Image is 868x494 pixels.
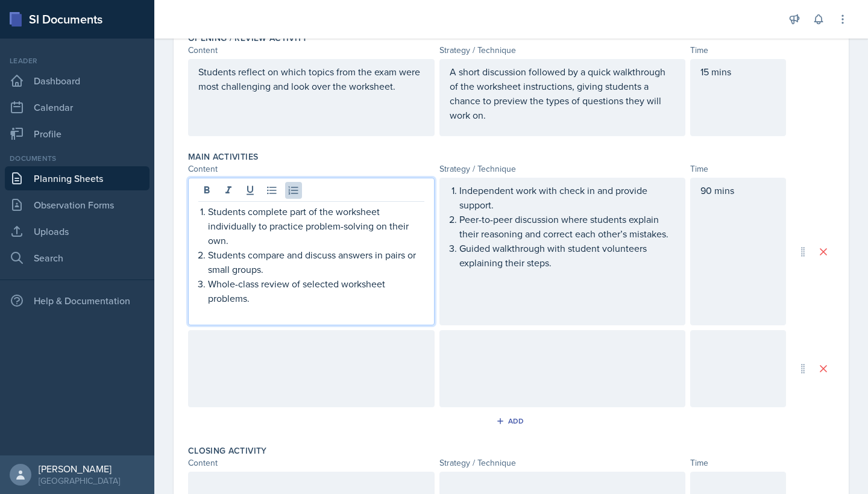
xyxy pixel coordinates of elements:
p: Guided walkthrough with student volunteers explaining their steps. [459,241,676,270]
p: Peer-to-peer discussion where students explain their reasoning and correct each other’s mistakes. [459,212,676,241]
p: Independent work with check in and provide support. [459,183,676,212]
button: Add [492,412,531,430]
a: Observation Forms [5,193,149,217]
div: Content [188,163,435,175]
a: Search [5,246,149,270]
div: Help & Documentation [5,289,149,313]
p: Students complete part of the worksheet individually to practice problem-solving on their own. [208,204,424,248]
p: Students compare and discuss answers in pairs or small groups. [208,248,424,277]
label: Main Activities [188,151,258,163]
div: Strategy / Technique [439,163,686,175]
label: Closing Activity [188,445,267,457]
p: 90 mins [700,183,776,198]
a: Planning Sheets [5,166,149,190]
div: Strategy / Technique [439,457,686,469]
p: Students reflect on which topics from the exam were most challenging and look over the worksheet. [198,64,424,93]
div: [PERSON_NAME] [39,463,120,475]
p: A short discussion followed by a quick walkthrough of the worksheet instructions, giving students... [450,64,676,122]
div: Content [188,44,435,57]
a: Dashboard [5,69,149,93]
div: Time [690,457,786,469]
a: Calendar [5,95,149,119]
div: Content [188,457,435,469]
p: Whole-class review of selected worksheet problems. [208,277,424,305]
a: Uploads [5,219,149,243]
div: Add [498,416,524,426]
a: Profile [5,122,149,146]
div: Time [690,163,786,175]
div: [GEOGRAPHIC_DATA] [39,475,120,487]
div: Strategy / Technique [439,44,686,57]
div: Leader [5,55,149,66]
div: Documents [5,153,149,164]
p: 15 mins [700,64,776,79]
div: Time [690,44,786,57]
